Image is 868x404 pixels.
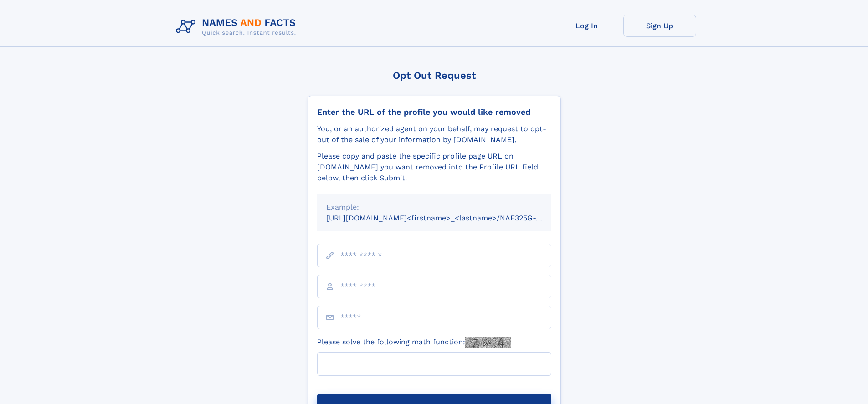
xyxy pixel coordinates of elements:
[623,15,696,37] a: Sign Up
[317,337,511,348] label: Please solve the following math function:
[550,15,623,37] a: Log In
[317,151,551,184] div: Please copy and paste the specific profile page URL on [DOMAIN_NAME] you want removed into the Pr...
[308,70,561,81] div: Opt Out Request
[172,15,303,39] img: Logo Names and Facts
[326,202,542,213] div: Example:
[317,107,551,117] div: Enter the URL of the profile you would like removed
[326,214,569,222] small: [URL][DOMAIN_NAME]<firstname>_<lastname>/NAF325G-xxxxxxxx
[317,123,551,145] div: You, or an authorized agent on your behalf, may request to opt-out of the sale of your informatio...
